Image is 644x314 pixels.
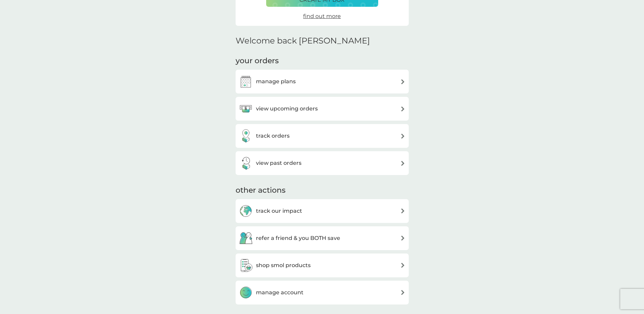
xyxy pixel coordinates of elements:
[400,235,405,241] img: arrow right
[400,290,405,295] img: arrow right
[256,132,290,140] h3: track orders
[400,134,405,139] img: arrow right
[303,12,341,21] a: find out more
[256,77,296,86] h3: manage plans
[400,161,405,166] img: arrow right
[400,79,405,84] img: arrow right
[400,208,405,213] img: arrow right
[256,207,302,215] h3: track our impact
[256,261,311,270] h3: shop smol products
[236,36,370,46] h2: Welcome back [PERSON_NAME]
[256,288,303,297] h3: manage account
[400,106,405,111] img: arrow right
[256,104,318,113] h3: view upcoming orders
[256,234,340,243] h3: refer a friend & you BOTH save
[303,13,341,19] span: find out more
[256,159,301,168] h3: view past orders
[400,263,405,268] img: arrow right
[236,185,286,196] h3: other actions
[236,56,279,66] h3: your orders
